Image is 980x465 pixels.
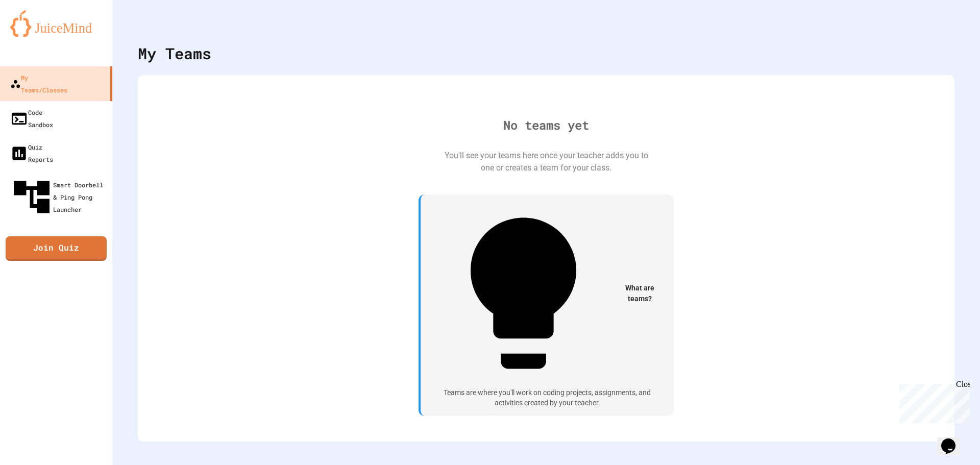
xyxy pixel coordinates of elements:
[10,71,67,96] div: My Teams/Classes
[10,141,53,165] div: Quiz Reports
[444,150,648,174] div: You'll see your teams here once your teacher adds you to one or creates a team for your class.
[10,176,108,218] div: Smart Doorbell & Ping Pong Launcher
[10,10,102,37] img: logo-orange.svg
[618,283,661,304] span: What are teams?
[433,388,661,408] div: Teams are where you'll work on coding projects, assignments, and activities created by your teacher.
[6,236,107,261] a: Join Quiz
[895,380,970,423] iframe: chat widget
[10,106,53,131] div: Code Sandbox
[4,4,70,65] div: Chat with us now!Close
[503,116,589,134] div: No teams yet
[138,42,211,65] div: My Teams
[937,424,970,455] iframe: chat widget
